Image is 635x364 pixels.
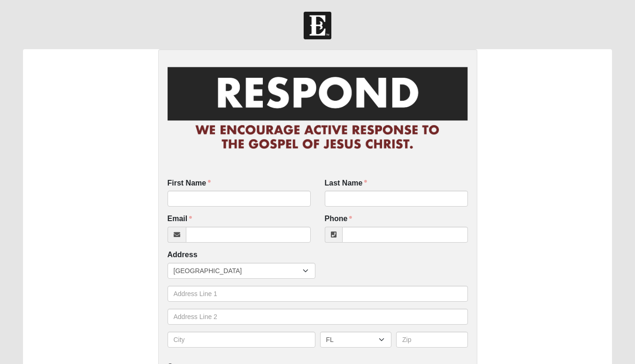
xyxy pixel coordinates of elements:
[325,214,352,224] label: Phone
[304,12,331,39] img: Church of Eleven22 Logo
[168,286,468,302] input: Address Line 1
[168,214,192,224] label: Email
[168,250,198,260] label: Address
[325,178,367,189] label: Last Name
[168,332,315,348] input: City
[168,178,211,189] label: First Name
[168,59,468,159] img: RespondCardHeader.png
[168,309,468,325] input: Address Line 2
[396,332,468,348] input: Zip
